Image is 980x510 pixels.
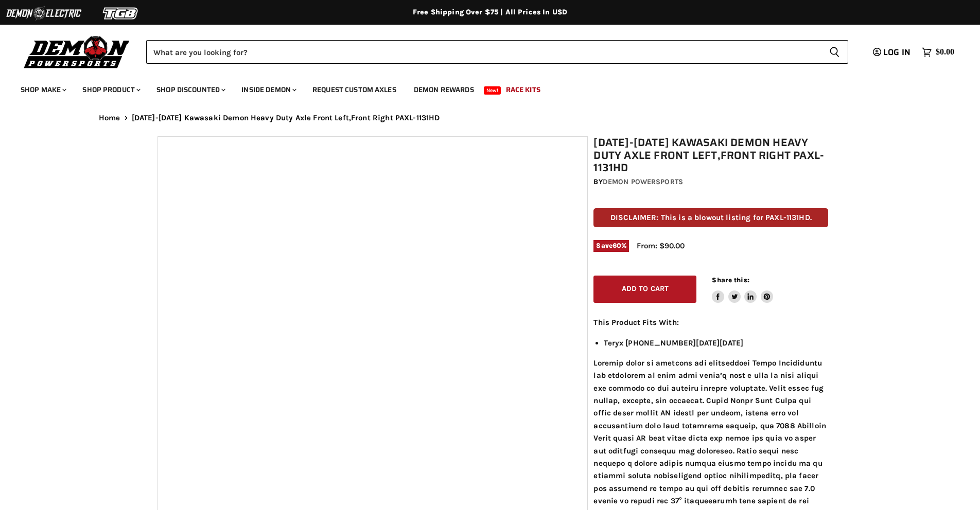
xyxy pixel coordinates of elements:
[622,284,669,293] span: Add to cart
[305,79,404,100] a: Request Custom Axles
[593,240,629,251] span: Save %
[132,114,440,122] span: [DATE]-[DATE] Kawasaki Demon Heavy Duty Axle Front Left,Front Right PAXL-1131HD
[234,79,303,100] a: Inside Demon
[712,276,749,284] span: Share this:
[593,276,696,303] button: Add to cart
[604,337,828,349] li: Teryx [PHONE_NUMBER][DATE][DATE]
[484,86,501,95] span: New!
[593,316,828,329] p: This Product Fits With:
[21,33,133,70] img: Demon Powersports
[149,79,232,100] a: Shop Discounted
[821,40,848,64] button: Search
[75,79,147,100] a: Shop Product
[936,47,954,57] span: $0.00
[917,45,959,60] a: $0.00
[883,46,911,59] span: Log in
[712,276,773,303] aside: Share this:
[637,241,685,250] span: From: $90.00
[13,79,73,100] a: Shop Make
[603,177,683,186] a: Demon Powersports
[593,208,828,227] p: DISCLAIMER: This is a blowout listing for PAXL-1131HD.
[82,4,160,23] img: TGB Logo 2
[498,79,548,100] a: Race Kits
[612,242,621,249] span: 60
[78,114,902,122] nav: Breadcrumbs
[593,176,828,188] div: by
[593,136,828,174] h1: [DATE]-[DATE] Kawasaki Demon Heavy Duty Axle Front Left,Front Right PAXL-1131HD
[99,114,120,122] a: Home
[146,40,821,64] input: Search
[868,48,917,57] a: Log in
[146,40,848,64] form: Product
[13,75,952,100] ul: Main menu
[5,4,82,23] img: Demon Electric Logo 2
[78,8,902,17] div: Free Shipping Over $75 | All Prices In USD
[406,79,482,100] a: Demon Rewards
